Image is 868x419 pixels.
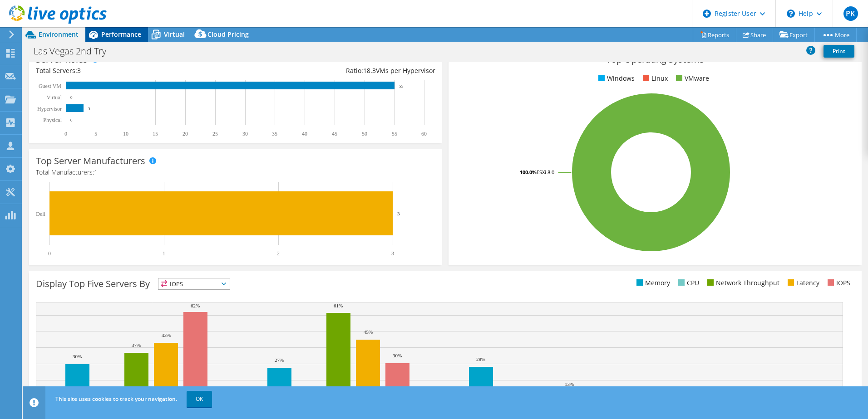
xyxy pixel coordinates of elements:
div: Ratio: VMs per Hypervisor [236,66,435,76]
a: Reports [693,28,736,42]
li: Network Throughput [705,278,779,288]
a: Export [773,28,815,42]
text: 0 [70,95,73,100]
h1: Las Vegas 2nd Try [30,46,120,56]
text: 10 [123,131,128,137]
span: 1 [94,168,98,176]
text: 5 [94,131,97,137]
text: Hypervisor [37,106,62,112]
h3: Top Operating Systems [455,54,855,64]
h3: Top Server Manufacturers [36,156,145,166]
span: Performance [101,30,141,39]
div: Total Servers: [36,66,236,76]
text: 3 [88,107,90,111]
text: 30% [393,353,402,358]
li: Windows [596,73,635,83]
span: PK [843,6,858,21]
span: 3 [77,66,81,75]
text: Dell [36,211,45,217]
text: 3 [391,250,394,257]
svg: \n [787,10,795,18]
text: 40 [302,131,307,137]
li: CPU [676,278,699,288]
a: Print [824,45,854,58]
text: 30 [242,131,248,137]
li: VMware [674,73,709,83]
text: 61% [334,303,343,308]
span: 18.3 [363,66,376,75]
text: 43% [162,332,171,338]
text: 0 [48,250,51,257]
li: Latency [785,278,819,288]
text: 35 [272,131,277,137]
text: 2 [277,250,280,257]
a: More [814,28,857,42]
text: 37% [132,342,141,348]
span: Environment [39,30,79,39]
text: 0 [64,131,67,137]
li: IOPS [825,278,850,288]
text: Virtual [47,94,62,101]
text: 60 [421,131,427,137]
text: 50 [362,131,367,137]
text: 45% [364,329,373,335]
text: 55 [392,131,397,137]
text: 55 [399,84,404,88]
h4: Total Manufacturers: [36,167,435,177]
text: 62% [191,303,200,308]
tspan: ESXi 8.0 [537,169,554,175]
a: OK [187,391,212,407]
tspan: 100.0% [520,169,537,175]
text: 15 [153,131,158,137]
text: Physical [43,117,62,123]
text: 25 [212,131,218,137]
span: Cloud Pricing [207,30,249,39]
text: 0 [70,118,73,122]
text: 27% [275,357,284,363]
text: 3 [397,211,400,216]
span: IOPS [158,278,230,289]
span: Virtual [164,30,185,39]
text: 10% [506,385,515,390]
a: Share [736,28,773,42]
li: Memory [634,278,670,288]
text: 30% [73,354,82,359]
text: 45 [332,131,337,137]
text: Guest VM [39,83,61,89]
text: 13% [565,381,574,387]
text: 1 [163,250,165,257]
span: This site uses cookies to track your navigation. [55,395,177,403]
text: 28% [476,356,485,362]
text: 20 [182,131,188,137]
li: Linux [641,73,668,83]
h3: Server Roles [36,54,88,64]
